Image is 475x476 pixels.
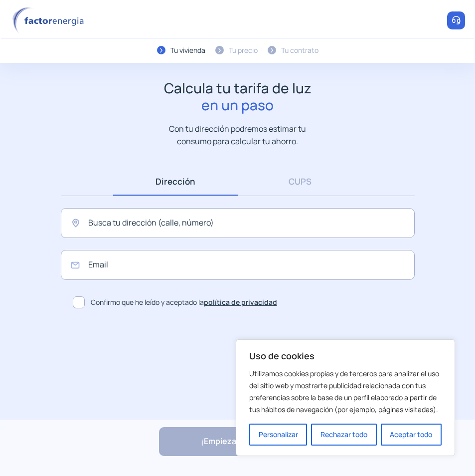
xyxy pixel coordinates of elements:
a: CUPS [238,167,362,196]
div: Tu vivienda [170,45,205,56]
span: Confirmo que he leído y aceptado la [91,297,277,308]
a: política de privacidad [204,297,277,307]
div: Tu precio [229,45,258,56]
button: Aceptar todo [381,424,442,446]
div: Uso de cookies [236,339,455,456]
button: Rechazar todo [311,424,376,446]
button: Personalizar [249,424,307,446]
span: en un paso [164,97,312,114]
a: Dirección [113,167,238,196]
img: logo factor [10,7,90,34]
p: Uso de cookies [249,350,442,362]
div: Tu contrato [281,45,318,56]
p: Con tu dirección podremos estimar tu consumo para calcular tu ahorro. [159,123,316,147]
img: llamar [451,15,461,25]
p: Utilizamos cookies propias y de terceros para analizar el uso del sitio web y mostrarte publicida... [249,368,442,416]
h1: Calcula tu tarifa de luz [164,80,312,113]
